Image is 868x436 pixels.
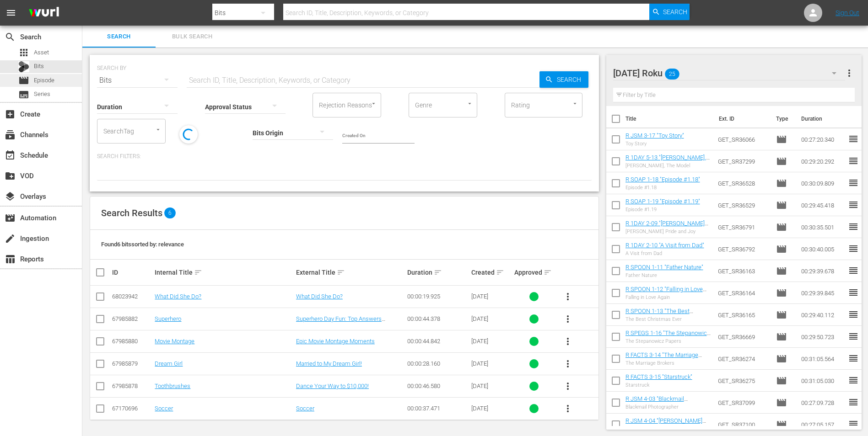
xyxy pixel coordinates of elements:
span: sort [496,268,504,276]
span: reorder [848,133,859,144]
span: reorder [848,375,859,386]
span: VOD [5,170,16,181]
span: Series [34,90,50,99]
div: 00:00:37.471 [407,405,469,412]
span: Episode [776,419,787,430]
span: Episode [776,156,787,167]
div: The Marriage Brokers [625,360,711,366]
div: External Title [296,267,404,278]
span: more_vert [562,403,573,414]
td: 00:30:09.809 [798,172,848,194]
a: Married to My Dream Girl! [296,360,362,367]
div: A Visit from Dad [625,250,704,256]
a: R SPOON 1-11 "Father Nature" [625,264,703,271]
span: reorder [848,221,859,232]
div: 67985880 [112,338,152,345]
div: Falling in Love Again [625,294,711,300]
span: Bits [34,62,44,71]
a: Superhero [155,315,181,322]
span: Search [88,32,150,42]
a: R JSM 3-17 "Toy Story" [625,132,684,139]
span: Episode [776,266,787,276]
td: 00:30:35.501 [798,216,848,238]
span: Episode [776,134,787,145]
span: reorder [848,419,859,430]
div: Father Nature [625,272,703,278]
td: GET_SR36529 [714,194,772,216]
td: 00:27:05.157 [798,414,848,436]
button: Open [465,99,474,108]
div: [PERSON_NAME], The Model [625,163,711,169]
td: 00:29:40.112 [798,304,848,326]
button: Search [649,4,690,20]
a: R SPOON 1-12 "Falling in Love Again" [625,286,706,299]
td: GET_SR36066 [714,128,772,150]
span: Search [553,71,588,88]
a: R JSM 4-04 "[PERSON_NAME] Gets [PERSON_NAME]" [625,417,706,431]
button: more_vert [844,62,855,84]
button: more_vert [557,330,579,352]
td: 00:29:50.723 [798,326,848,348]
td: 00:29:39.845 [798,282,848,304]
div: 00:00:28.160 [407,360,469,367]
button: Open [571,99,579,108]
button: Open [369,99,378,108]
td: 00:30:40.005 [798,238,848,260]
span: Episode [776,397,787,408]
a: R SPOON 1-13 "The Best Christmas Ever" [625,308,693,321]
th: Duration [796,106,851,132]
a: R JSM 4-03 "Blackmail Photographer" [625,395,688,409]
button: more_vert [557,308,579,330]
span: reorder [848,397,859,408]
div: Blackmail Photographer [625,404,711,410]
div: The Best Christmas Ever [625,316,711,322]
span: reorder [848,331,859,342]
div: Episode #1.18 [625,185,700,191]
button: more_vert [557,398,579,420]
span: Episode [776,244,787,255]
span: Episode [776,222,787,233]
div: 00:00:44.842 [407,338,469,345]
div: [DATE] [471,315,511,322]
button: more_vert [557,375,579,397]
span: Ingestion [5,233,16,244]
a: Soccer [296,405,314,412]
span: reorder [848,199,859,210]
span: Search [663,4,687,20]
div: 67985878 [112,383,152,389]
span: Episode [776,331,787,342]
span: more_vert [562,381,573,392]
div: ID [112,269,152,276]
a: Epic Movie Montage Moments [296,338,375,345]
span: reorder [848,353,859,364]
span: more_vert [562,336,573,347]
div: 68023942 [112,293,152,300]
p: Search Filters: [97,153,592,160]
div: Bits [18,61,29,72]
span: reorder [848,309,859,320]
td: GET_SR37100 [714,414,772,436]
a: R 1DAY 2-10 "A Visit from Dad" [625,242,704,249]
div: Episode #1.19 [625,207,700,213]
span: sort [337,268,345,276]
span: Search Results [101,207,162,218]
div: [DATE] Roku [613,60,846,86]
a: R FACTS 3-15 "Starstruck" [625,373,692,380]
span: sort [544,268,552,276]
div: 67985882 [112,315,152,322]
th: Ext. ID [713,106,771,132]
span: Episode [776,287,787,298]
td: GET_SR37299 [714,150,772,172]
a: Sign Out [836,9,859,16]
div: Internal Title [155,267,293,278]
td: 00:27:20.340 [798,128,848,150]
span: Episode [776,353,787,364]
span: menu [5,7,16,18]
a: R FACTS 3-14 "The Marriage Brokers" [625,351,702,365]
div: Duration [407,267,469,278]
th: Type [771,106,796,132]
img: ans4CAIJ8jUAAAAAAAAAAAAAAAAAAAAAAAAgQb4GAAAAAAAAAAAAAAAAAAAAAAAAJMjXAAAAAAAAAAAAAAAAAAAAAAAAgAT5G... [22,2,66,24]
a: Toothbrushes [155,383,190,389]
div: 00:00:46.580 [407,383,469,389]
span: subscriptions [5,129,16,140]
